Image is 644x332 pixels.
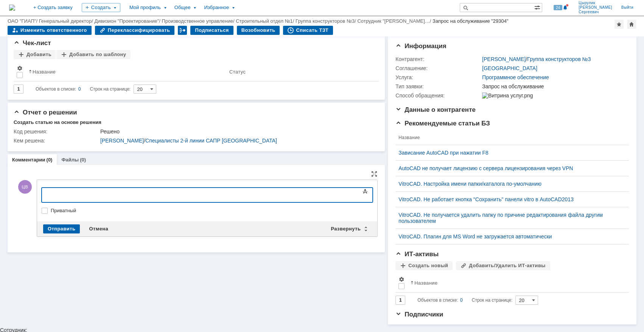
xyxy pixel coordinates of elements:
[395,106,476,113] span: Данные о контрагенте
[12,157,45,163] a: Комментарии
[162,18,236,24] div: /
[94,18,159,24] a: Дивизион "Проектирование"
[627,20,636,29] div: Сделать домашней страницей
[482,92,533,99] img: Витрина услуг.png
[47,157,53,163] div: (0)
[9,5,15,11] a: Перейти на домашнюю страницу
[432,18,509,24] div: Запрос на обслуживание "29304"
[395,56,481,62] div: Контрагент:
[229,69,246,75] div: Статус
[8,18,39,24] div: /
[614,20,624,29] div: Добавить в избранное
[8,18,36,24] a: ОАО "ГИАП"
[414,280,437,286] div: Название
[395,130,623,145] th: Название
[395,311,443,318] span: Подписчики
[33,69,56,75] div: Название
[482,56,526,62] a: [PERSON_NAME]
[178,26,187,35] div: Работа с массовостью
[395,83,481,89] div: Тип заявки:
[26,62,226,81] th: Название
[398,233,620,240] a: VitroCAD. Плагин для MS Word не загружается автоматически
[579,1,612,5] span: Цырулик
[61,157,79,163] a: Файлы
[398,165,620,171] a: AutoCAD не получает лицензию с сервера лицензирования через VPN
[554,5,562,10] span: 24
[395,92,481,99] div: Способ обращения:
[100,138,144,144] a: [PERSON_NAME]
[482,56,591,62] div: /
[82,3,120,12] div: Создать
[579,5,612,10] span: [PERSON_NAME]
[39,18,92,24] a: Генеральный директор
[534,3,542,11] span: Расширенный поиск
[398,196,620,202] a: VitroCAD. Не работает кнопка "Сохранить" панели vitro в AutoCAD2013
[579,10,612,14] span: Сергеевич
[14,119,101,125] div: Создать статью на основе решения
[14,128,99,135] div: Код решения:
[371,171,377,177] div: На всю страницу
[236,18,296,24] div: /
[357,18,432,24] div: /
[398,212,620,224] a: VitroCAD. Не получается удалить папку по причине редактирования файла другим пользователем
[100,128,374,135] div: Решено
[361,187,370,196] span: Показать панель инструментов
[162,18,233,24] a: Производственное управление
[36,86,76,92] span: Объектов в списке:
[357,18,429,24] a: Сотрудник "[PERSON_NAME]…
[398,150,620,156] a: Зависание AutoCAD при нажатии F8
[296,18,357,24] div: /
[39,18,95,24] div: /
[14,109,77,116] span: Отчет о решении
[395,42,446,50] span: Информация
[100,138,374,144] div: /
[395,65,481,71] div: Соглашение:
[236,18,293,24] a: Строительный отдел №1
[78,85,81,94] div: 0
[14,138,99,144] div: Кем решена:
[36,85,131,94] i: Строк на странице:
[145,138,277,144] a: Специалисты 2-й линии САПР [GEOGRAPHIC_DATA]
[94,18,162,24] div: /
[408,273,623,293] th: Название
[417,298,458,303] span: Объектов в списке:
[460,296,463,305] div: 0
[398,181,620,187] a: VitroCAD. Настройка имени папки/каталога по-умолчанию
[18,180,32,194] span: ЦВ
[482,65,537,71] a: [GEOGRAPHIC_DATA]
[482,83,625,89] div: Запрос на обслуживание
[395,120,490,127] span: Рекомендуемые статьи БЗ
[14,39,51,47] span: Чек-лист
[9,5,15,11] img: logo
[395,251,439,258] span: ИТ-активы
[395,74,481,80] div: Услуга:
[482,74,549,80] a: Программное обеспечение
[417,296,512,305] i: Строк на странице:
[17,65,23,71] span: Настройки
[527,56,591,62] a: Группа конструкторов №3
[398,276,404,282] span: Настройки
[226,62,373,81] th: Статус
[51,208,371,214] label: Приватный
[80,157,86,163] div: (0)
[296,18,355,24] a: Группа конструкторов №3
